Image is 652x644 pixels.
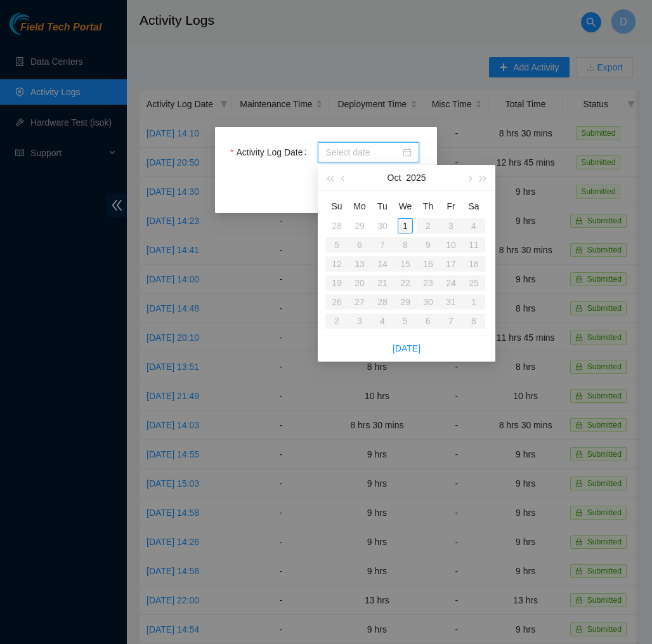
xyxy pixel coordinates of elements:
[325,145,400,159] input: Activity Log Date
[406,165,426,190] button: 2025
[393,343,421,353] a: [DATE]
[352,218,367,233] div: 29
[348,196,371,216] th: Mo
[371,216,394,235] td: 2025-09-30
[394,196,417,216] th: We
[440,196,462,216] th: Fr
[375,218,390,233] div: 30
[325,196,348,216] th: Su
[388,165,401,190] button: Oct
[417,196,440,216] th: Th
[394,216,417,235] td: 2025-10-01
[348,216,371,235] td: 2025-09-29
[230,142,311,162] label: Activity Log Date
[325,216,348,235] td: 2025-09-28
[398,218,413,233] div: 1
[371,196,394,216] th: Tu
[329,218,344,233] div: 28
[462,196,485,216] th: Sa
